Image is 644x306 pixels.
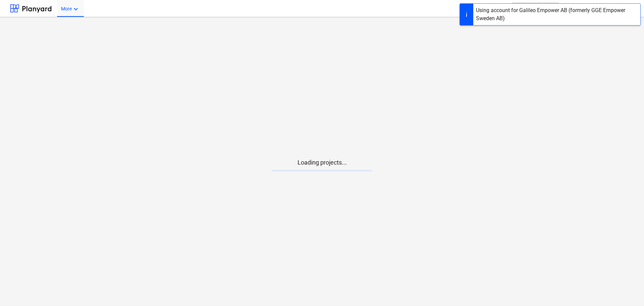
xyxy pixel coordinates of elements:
div: Using account for Galileo Empower AB (formerly GGE Empower Sweden AB) [476,6,638,23]
i: keyboard_arrow_down [72,5,80,13]
iframe: Chat Widget [610,274,644,306]
p: Loading projects... [272,159,372,167]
